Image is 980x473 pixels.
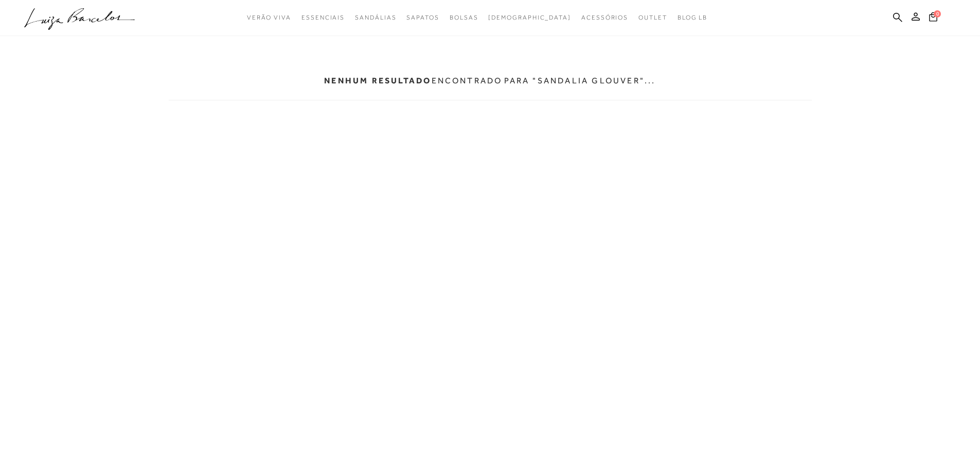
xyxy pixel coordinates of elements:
[638,8,667,27] a: categoryNavScreenReaderText
[581,8,628,27] a: categoryNavScreenReaderText
[504,76,656,85] p: para "sandalia glouver"...
[301,8,345,27] a: categoryNavScreenReaderText
[678,14,707,21] span: BLOG LB
[488,14,571,21] span: [DEMOGRAPHIC_DATA]
[678,8,707,27] a: BLOG LB
[926,11,940,25] button: 0
[355,8,396,27] a: categoryNavScreenReaderText
[324,76,502,85] p: encontrado
[301,14,345,21] span: Essenciais
[934,10,941,17] span: 0
[488,8,571,27] a: noSubCategoriesText
[450,14,478,21] span: Bolsas
[247,14,291,21] span: Verão Viva
[581,14,628,21] span: Acessórios
[450,8,478,27] a: categoryNavScreenReaderText
[355,14,396,21] span: Sandálias
[638,14,667,21] span: Outlet
[247,8,291,27] a: categoryNavScreenReaderText
[406,14,439,21] span: Sapatos
[406,8,439,27] a: categoryNavScreenReaderText
[324,76,431,85] b: Nenhum resultado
